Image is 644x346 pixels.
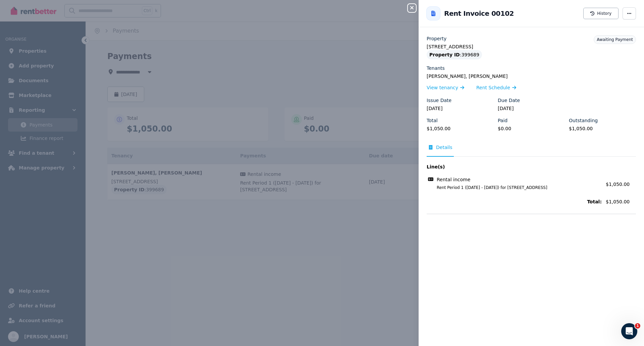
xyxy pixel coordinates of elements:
span: Line(s) [427,163,602,170]
label: Due Date [498,97,520,104]
legend: $1,050.00 [427,125,494,132]
span: Details [436,144,452,151]
span: Awaiting Payment [597,37,633,42]
span: Property ID [429,51,460,58]
span: $1,050.00 [606,182,630,187]
span: $1,050.00 [606,198,636,205]
iframe: Intercom live chat [621,323,637,339]
legend: $0.00 [498,125,565,132]
a: View tenancy [427,84,464,91]
span: View tenancy [427,84,458,91]
span: Rent Schedule [476,84,510,91]
label: Tenants [427,65,445,71]
label: Issue Date [427,97,451,104]
legend: $1,050.00 [569,125,636,132]
span: Rent Period 1 ([DATE] - [DATE]) for [STREET_ADDRESS] [429,185,602,190]
label: Paid [498,117,507,124]
span: Total: [427,198,602,205]
legend: [PERSON_NAME], [PERSON_NAME] [427,73,636,80]
span: 1 [635,323,640,329]
label: Total [427,117,438,124]
nav: Tabs [427,144,636,157]
legend: [STREET_ADDRESS] [427,43,636,50]
legend: [DATE] [498,105,565,112]
div: : 399689 [427,50,482,59]
button: History [583,8,619,19]
label: Property [427,35,446,42]
h2: Rent Invoice 00102 [444,9,514,18]
label: Outstanding [569,117,598,124]
a: Rent Schedule [476,84,516,91]
legend: [DATE] [427,105,494,112]
span: Rental income [437,176,470,183]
